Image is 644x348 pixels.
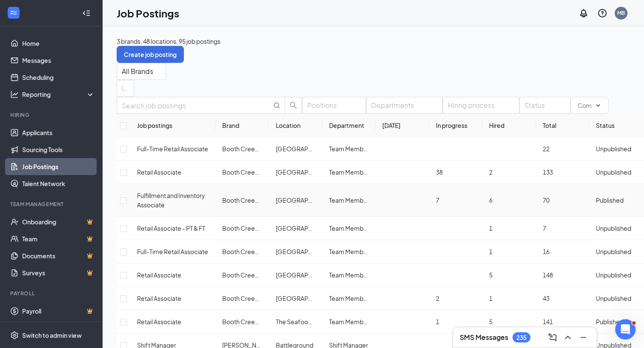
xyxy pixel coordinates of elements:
[596,196,624,204] span: Published
[215,217,269,240] td: Booth Creek Wagyu
[22,264,95,281] a: SurveysCrown
[543,196,550,204] span: 70
[22,35,95,52] a: Home
[615,319,635,340] iframe: Intercom live chat
[137,192,205,209] span: Fulfillment and Inventory Associate
[9,8,18,17] svg: WorkstreamLogo
[595,102,601,109] svg: ChevronDown
[489,196,492,204] span: 6
[322,287,375,310] td: Team Member
[329,248,369,255] span: Team Member
[543,224,546,232] span: 7
[329,294,369,302] span: Team Member
[285,97,302,114] button: search
[22,158,95,175] a: Job Postings
[22,52,95,69] a: Messages
[489,294,492,302] span: 1
[322,310,375,334] td: Team Member
[275,196,338,204] span: [GEOGRAPHIC_DATA]
[22,331,82,340] div: Switch to admin view
[429,114,482,137] th: In progress
[269,184,322,217] td: Manhattan
[269,217,322,240] td: Overland Park
[436,294,439,302] span: 2
[222,121,262,130] div: Brand
[322,137,375,161] td: Team Member
[122,63,153,79] p: All Brands
[222,145,279,153] span: Booth Creek Wagyu
[275,294,338,302] span: [GEOGRAPHIC_DATA]
[436,318,439,325] span: 1
[489,248,492,255] span: 1
[22,90,95,99] div: Reporting
[285,102,301,109] span: search
[137,318,181,325] span: Retail Associate
[547,332,558,342] svg: ComposeMessage
[137,294,181,302] span: Retail Associate
[275,168,338,176] span: [GEOGRAPHIC_DATA]
[273,102,280,109] svg: MagnifyingGlass
[460,333,508,342] h3: SMS Messages
[22,124,95,141] a: Applicants
[215,184,269,217] td: Booth Creek Wagyu
[489,271,492,279] span: 5
[137,145,208,153] span: Full-Time Retail Associate
[137,168,181,176] span: Retail Associate
[222,271,279,279] span: Booth Creek Wagyu
[222,248,279,255] span: Booth Creek Wagyu
[275,224,338,232] span: [GEOGRAPHIC_DATA]
[82,9,91,17] svg: Collapse
[10,90,19,99] svg: Analysis
[275,145,338,153] span: [GEOGRAPHIC_DATA]
[596,318,624,325] span: Published
[563,332,573,342] svg: ChevronUp
[322,240,375,263] td: Team Member
[322,217,375,240] td: Team Member
[596,168,631,176] span: Unpublished
[269,161,322,184] td: Manhattan
[222,196,279,204] span: Booth Creek Wagyu
[269,310,322,334] td: The Seafood Shop
[222,168,279,176] span: Booth Creek Wagyu
[22,213,95,230] a: OnboardingCrown
[322,161,375,184] td: Team Member
[578,332,588,342] svg: Minimize
[137,271,181,279] span: Retail Associate
[596,271,631,279] span: Unpublished
[578,8,589,18] svg: Notifications
[122,100,272,111] input: Search job postings
[215,263,269,287] td: Booth Creek Wagyu
[10,201,93,208] div: Team Management
[489,318,492,325] span: 5
[222,224,279,232] span: Booth Creek Wagyu
[215,137,269,161] td: Booth Creek Wagyu
[597,8,607,18] svg: QuestionInfo
[22,247,95,264] a: DocumentsCrown
[543,318,553,325] span: 141
[10,111,93,119] div: Hiring
[489,224,492,232] span: 1
[375,114,429,137] th: [DATE]
[269,287,322,310] td: Prairie Village
[596,145,631,153] span: Unpublished
[543,294,550,302] span: 43
[269,263,322,287] td: Overland Park
[329,168,369,176] span: Team Member
[215,310,269,334] td: Booth Creek Wagyu
[578,101,591,110] input: Compensation info
[543,248,550,255] span: 16
[22,230,95,247] a: TeamCrown
[436,196,439,204] span: 7
[222,294,279,302] span: Booth Creek Wagyu
[322,263,375,287] td: Team Member
[617,9,625,17] div: MB
[269,240,322,263] td: Overland Park
[275,121,315,130] div: Location
[222,318,279,325] span: Booth Creek Wagyu
[10,331,19,340] svg: Settings
[596,248,631,255] span: Unpublished
[546,331,559,344] button: ComposeMessage
[543,271,553,279] span: 148
[215,161,269,184] td: Booth Creek Wagyu
[117,6,179,20] h1: Job Postings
